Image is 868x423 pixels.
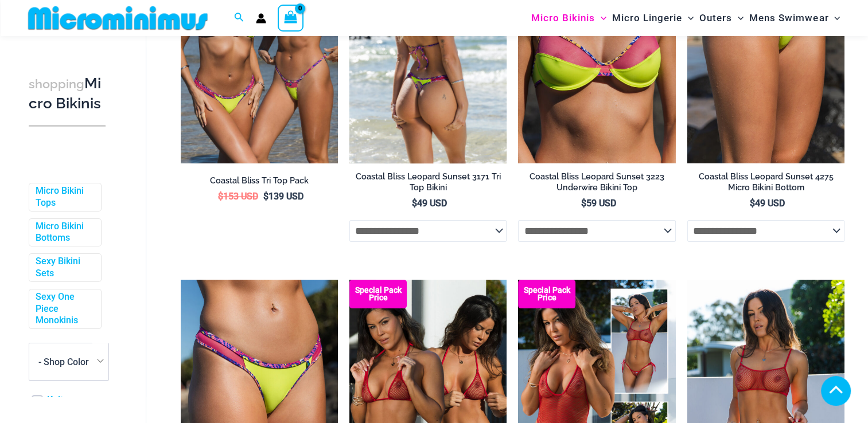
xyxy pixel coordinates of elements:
h2: Coastal Bliss Leopard Sunset 4275 Micro Bikini Bottom [687,171,844,193]
span: $ [581,198,586,209]
span: - Shop Color [29,343,109,381]
h2: Coastal Bliss Leopard Sunset 3223 Underwire Bikini Top [518,171,675,193]
a: Micro Bikini Bottoms [36,221,92,245]
span: $ [750,198,755,209]
h3: Micro Bikinis [29,74,106,113]
b: Special Pack Price [518,287,575,301]
bdi: 153 USD [218,191,258,202]
bdi: 49 USD [750,198,785,209]
bdi: 49 USD [412,198,447,209]
h2: Coastal Bliss Tri Top Pack [181,175,338,186]
a: OutersMenu ToggleMenu Toggle [696,3,746,33]
a: Coastal Bliss Leopard Sunset 3223 Underwire Bikini Top [518,171,675,197]
a: Coastal Bliss Leopard Sunset 4275 Micro Bikini Bottom [687,171,844,197]
bdi: 139 USD [263,191,303,202]
span: - Shop Color [29,343,108,380]
a: Sexy Bikini Sets [36,256,92,280]
a: Knit [47,394,63,406]
span: - Shop Color [38,357,89,367]
img: MM SHOP LOGO FLAT [24,5,212,31]
a: Sexy One Piece Monokinis [36,291,92,327]
a: Mens SwimwearMenu ToggleMenu Toggle [746,3,843,33]
span: Micro Bikinis [531,3,595,33]
span: Micro Lingerie [612,3,682,33]
span: $ [263,191,268,202]
span: Outers [699,3,732,33]
span: $ [412,198,417,209]
b: Special Pack Price [349,287,407,301]
span: shopping [29,77,84,91]
h2: Coastal Bliss Leopard Sunset 3171 Tri Top Bikini [349,171,507,193]
a: Account icon link [256,13,266,23]
nav: Site Navigation [527,2,845,34]
a: Micro LingerieMenu ToggleMenu Toggle [609,3,696,33]
a: Coastal Bliss Leopard Sunset 3171 Tri Top Bikini [349,171,507,197]
a: Micro BikinisMenu ToggleMenu Toggle [528,3,609,33]
span: Menu Toggle [828,3,840,33]
span: Menu Toggle [732,3,744,33]
bdi: 59 USD [581,198,616,209]
span: Menu Toggle [682,3,694,33]
a: Coastal Bliss Tri Top Pack [181,175,338,190]
span: Menu Toggle [595,3,606,33]
a: Search icon link [234,11,244,25]
a: Micro Bikini Tops [36,185,92,209]
a: View Shopping Cart, empty [278,5,304,31]
span: Mens Swimwear [749,3,828,33]
span: $ [218,191,223,202]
